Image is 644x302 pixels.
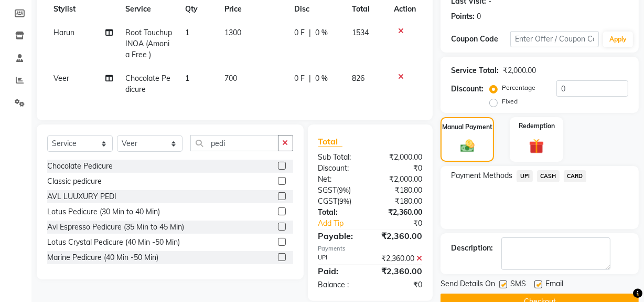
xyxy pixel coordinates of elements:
[309,73,311,84] span: |
[451,11,475,22] div: Points:
[370,253,430,264] div: ₹2,360.00
[524,137,549,155] img: _gift.svg
[47,252,158,263] div: Marine Pedicure (40 Min -50 Min)
[310,230,370,242] div: Payable:
[310,185,370,196] div: ( )
[370,279,430,290] div: ₹0
[451,84,484,95] div: Discount:
[53,28,74,37] span: Harun
[517,170,533,182] span: UPI
[545,278,563,291] span: Email
[370,207,430,218] div: ₹2,360.00
[477,11,481,22] div: 0
[310,253,370,264] div: UPI
[47,206,160,217] div: Lotus Pedicure (30 Min to 40 Min)
[125,74,170,94] span: Chocolate Pedicure
[318,196,338,206] span: CGST
[339,186,349,194] span: 9%
[451,170,512,181] span: Payment Methods
[47,222,184,233] div: Avl Espresso Pedicure (35 Min to 45 Min)
[47,176,102,187] div: Classic pedicure
[370,230,430,242] div: ₹2,360.00
[352,28,369,37] span: 1534
[310,152,370,163] div: Sub Total:
[225,74,238,83] span: 700
[370,185,430,196] div: ₹180.00
[294,73,305,84] span: 0 F
[451,65,499,76] div: Service Total:
[352,74,364,83] span: 826
[451,34,510,45] div: Coupon Code
[47,191,116,202] div: AVL LUUXURY PEDI
[310,163,370,174] div: Discount:
[380,218,430,229] div: ₹0
[370,163,430,174] div: ₹0
[340,197,350,205] span: 9%
[294,27,305,38] span: 0 F
[318,136,342,147] span: Total
[502,83,535,92] label: Percentage
[310,265,370,277] div: Paid:
[503,65,536,76] div: ₹2,000.00
[442,122,492,132] label: Manual Payment
[47,161,113,172] div: Chocolate Pedicure
[309,27,311,38] span: |
[310,174,370,185] div: Net:
[225,28,242,37] span: 1300
[318,244,423,253] div: Payments
[370,196,430,207] div: ₹180.00
[185,28,189,37] span: 1
[315,73,328,84] span: 0 %
[370,152,430,163] div: ₹2,000.00
[310,218,380,229] a: Add Tip
[510,31,599,47] input: Enter Offer / Coupon Code
[53,74,69,83] span: Veer
[318,185,337,195] span: SGST
[190,135,278,151] input: Search or Scan
[310,207,370,218] div: Total:
[185,74,189,83] span: 1
[370,265,430,277] div: ₹2,360.00
[125,28,172,59] span: Root Touchup INOA (Amonia Free )
[310,196,370,207] div: ( )
[456,138,479,154] img: _cash.svg
[510,278,526,291] span: SMS
[441,278,495,291] span: Send Details On
[47,237,180,248] div: Lotus Crystal Pedicure (40 Min -50 Min)
[315,27,328,38] span: 0 %
[451,243,493,254] div: Description:
[537,170,560,182] span: CASH
[564,170,586,182] span: CARD
[370,174,430,185] div: ₹2,000.00
[603,32,633,47] button: Apply
[310,279,370,290] div: Balance :
[519,121,555,131] label: Redemption
[502,97,518,106] label: Fixed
